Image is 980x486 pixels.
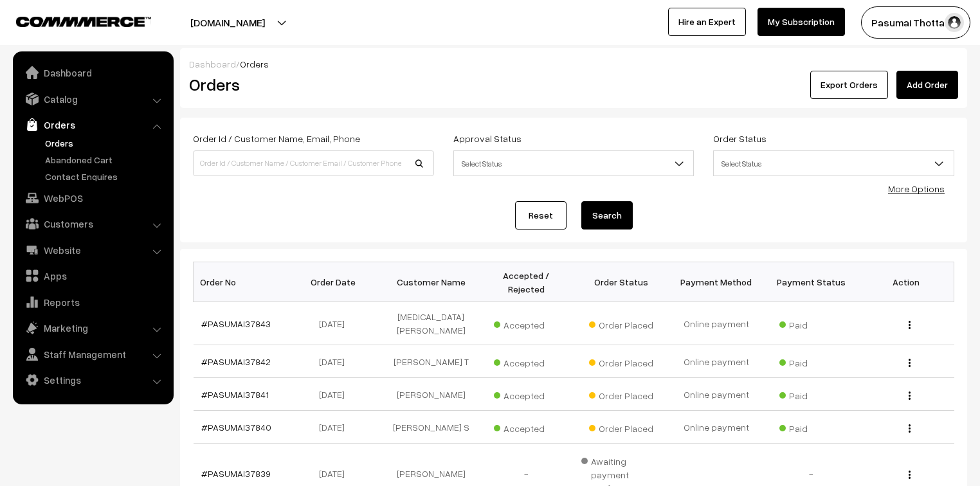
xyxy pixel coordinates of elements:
img: Menu [909,471,911,479]
a: #PASUMAI37839 [201,468,271,479]
a: Staff Management [16,343,169,366]
th: Order Date [288,262,383,302]
a: My Subscription [758,8,845,36]
span: Accepted [494,386,558,402]
h2: Orders [189,75,433,94]
button: Pasumai Thotta… [861,6,970,39]
a: Orders [16,113,169,136]
span: Select Status [454,152,694,175]
td: Online payment [669,411,764,444]
label: Approval Status [453,132,522,145]
td: [PERSON_NAME] T [383,345,478,378]
td: [DATE] [288,411,383,444]
a: #PASUMAI37840 [201,422,271,433]
a: More Options [888,183,945,194]
a: COMMMERCE [16,13,129,28]
td: Online payment [669,378,764,411]
a: Orders [42,136,169,150]
a: Settings [16,368,169,392]
a: Apps [16,264,169,287]
td: [PERSON_NAME] S [383,411,478,444]
a: Customers [16,212,169,235]
a: Website [16,239,169,262]
span: Order Placed [589,386,653,402]
span: Orders [240,59,269,69]
img: Menu [909,424,911,433]
input: Order Id / Customer Name / Customer Email / Customer Phone [193,150,434,176]
a: #PASUMAI37843 [201,318,271,329]
a: Add Order [896,71,958,99]
a: WebPOS [16,186,169,210]
span: Accepted [494,419,558,435]
span: Paid [779,419,844,435]
a: Dashboard [189,59,236,69]
div: / [189,57,958,71]
span: Accepted [494,353,558,370]
span: Paid [779,315,844,332]
th: Order Status [574,262,669,302]
span: Order Placed [589,419,653,435]
a: Dashboard [16,61,169,84]
th: Customer Name [383,262,478,302]
button: Search [581,201,633,230]
th: Payment Method [669,262,764,302]
a: Marketing [16,316,169,339]
td: [DATE] [288,378,383,411]
span: Paid [779,353,844,370]
th: Action [859,262,954,302]
span: Select Status [713,150,954,176]
span: Paid [779,386,844,402]
td: [MEDICAL_DATA][PERSON_NAME] [383,302,478,345]
td: Online payment [669,345,764,378]
span: Order Placed [589,353,653,370]
th: Payment Status [764,262,859,302]
a: Reports [16,291,169,314]
td: [DATE] [288,302,383,345]
a: Reset [515,201,567,230]
th: Accepted / Rejected [478,262,574,302]
td: [DATE] [288,345,383,378]
a: Catalog [16,87,169,111]
img: Menu [909,321,911,329]
img: user [945,13,964,32]
a: #PASUMAI37841 [201,389,269,400]
label: Order Id / Customer Name, Email, Phone [193,132,360,145]
span: Accepted [494,315,558,332]
img: Menu [909,392,911,400]
span: Select Status [714,152,954,175]
button: Export Orders [810,71,888,99]
a: Contact Enquires [42,170,169,183]
button: [DOMAIN_NAME] [145,6,310,39]
a: Abandoned Cart [42,153,169,166]
span: Select Status [453,150,694,176]
label: Order Status [713,132,767,145]
td: Online payment [669,302,764,345]
img: Menu [909,359,911,367]
a: Hire an Expert [668,8,746,36]
span: Order Placed [589,315,653,332]
img: COMMMERCE [16,17,151,26]
a: #PASUMAI37842 [201,356,271,367]
th: Order No [194,262,289,302]
td: [PERSON_NAME] [383,378,478,411]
